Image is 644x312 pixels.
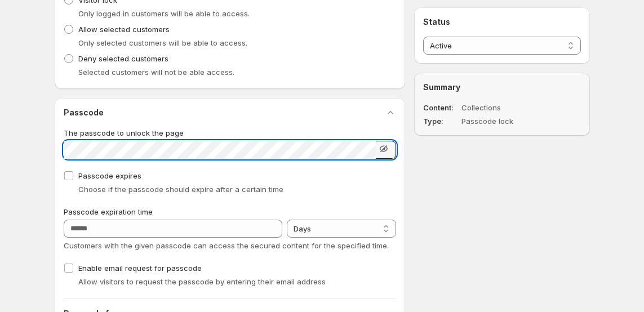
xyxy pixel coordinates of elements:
dt: Content: [423,102,459,113]
span: The passcode to unlock the page [64,128,184,137]
h2: Status [423,16,580,28]
span: Passcode expires [78,171,141,180]
span: Only selected customers will be able to access. [78,38,247,47]
dd: Collections [461,102,548,113]
dt: Type: [423,115,459,127]
span: Choose if the passcode should expire after a certain time [78,185,283,194]
span: Deny selected customers [78,54,168,63]
h2: Summary [423,82,580,93]
span: Enable email request for passcode [78,264,202,273]
p: Customers with the given passcode can access the secured content for the specified time. [64,240,397,251]
span: Selected customers will not be able access. [78,68,234,77]
dd: Passcode lock [461,115,548,127]
span: Allow visitors to request the passcode by entering their email address [78,277,326,286]
h2: Passcode [64,107,104,118]
span: Allow selected customers [78,25,170,34]
span: Only logged in customers will be able to access. [78,9,250,18]
p: Passcode expiration time [64,206,397,217]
